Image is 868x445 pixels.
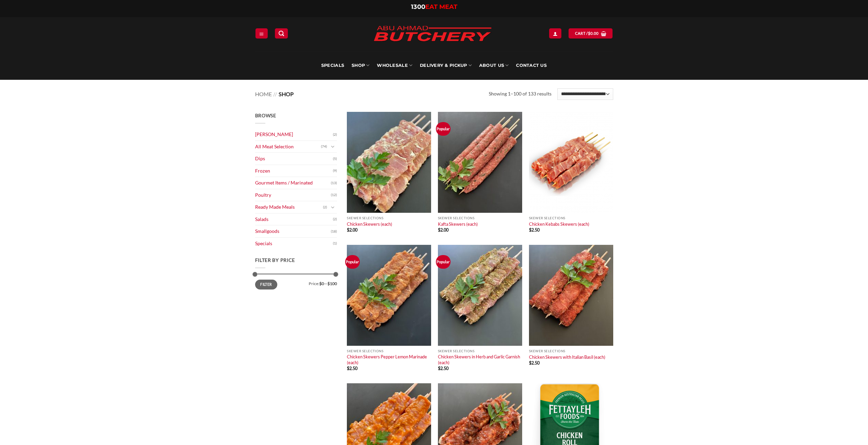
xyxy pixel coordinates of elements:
span: (13) [331,178,337,188]
a: Chicken Skewers Pepper Lemon Marinade (each) [347,354,431,365]
a: Smallgoods [255,225,331,237]
p: Skewer Selections [438,216,522,220]
a: Ready Made Meals [255,201,323,213]
span: (2) [333,214,337,224]
span: (74) [321,142,327,152]
a: Chicken Skewers (each) [347,221,392,227]
span: // [273,91,277,97]
a: All Meat Selection [255,141,321,153]
select: Shop order [557,88,613,100]
span: Cart / [575,30,599,36]
p: Skewer Selections [438,349,522,353]
bdi: 2.50 [438,366,448,371]
a: [PERSON_NAME] [255,129,333,140]
a: Specials [321,51,344,80]
a: 1300EAT MEAT [411,3,457,11]
a: Dips [255,153,333,165]
span: (1) [333,238,337,249]
span: EAT MEAT [425,3,457,11]
span: $100 [327,281,337,286]
a: Delivery & Pickup [420,51,472,80]
a: Wholesale [377,51,412,80]
p: Skewer Selections [529,216,613,220]
span: (12) [331,190,337,200]
span: Shop [279,91,294,97]
span: 1300 [411,3,425,11]
a: View cart [569,28,613,38]
a: Chicken Kebabs Skewers (each) [529,221,589,227]
img: Abu Ahmad Butchery [368,21,497,47]
a: Login [549,28,561,38]
a: Frozen [255,165,333,177]
span: (9) [333,166,337,176]
a: Chicken Skewers with Italian Basil (each) [529,354,605,360]
div: Price: — [255,280,337,286]
p: Skewer Selections [347,349,431,353]
a: Chicken Skewers in Herb and Garlic Garnish (each) [438,354,522,365]
a: Specials [255,238,333,250]
span: Browse [255,113,276,118]
p: Skewer Selections [347,216,431,220]
bdi: 2.50 [347,366,357,371]
span: (18) [331,226,337,237]
button: Toggle [329,204,337,211]
span: $ [529,360,531,366]
span: $ [438,366,440,371]
p: Skewer Selections [529,349,613,353]
span: $0 [319,281,324,286]
a: Kafta Skewers (each) [438,221,478,227]
a: About Us [479,51,509,80]
span: (2) [333,130,337,140]
span: Filter by price [255,257,295,263]
img: Kafta Skewers [438,112,522,213]
button: Filter [255,280,278,289]
img: Chicken Kebabs Skewers [529,112,613,213]
bdi: 2.50 [529,360,540,366]
span: $ [588,30,590,36]
bdi: 0.00 [588,31,599,35]
a: Home [255,91,272,97]
span: $ [438,227,440,233]
span: $ [529,227,531,233]
bdi: 2.00 [438,227,448,233]
bdi: 2.50 [529,227,540,233]
a: Poultry [255,189,331,201]
a: Salads [255,213,333,225]
bdi: 2.00 [347,227,357,233]
span: (5) [333,154,337,164]
span: $ [347,366,349,371]
button: Toggle [329,143,337,150]
img: Chicken Skewers [347,112,431,213]
img: Chicken_Skewers_with_Italian_Basil [529,245,613,346]
a: Gourmet Items / Marinated [255,177,331,189]
span: $ [347,227,349,233]
img: Chicken_Skewers_Pepper_Lemon_Marinade [347,245,431,346]
span: (2) [323,202,327,212]
a: Menu [255,28,268,38]
p: Showing 1–100 of 133 results [489,90,551,98]
a: Search [275,28,288,38]
a: Contact Us [516,51,547,80]
a: SHOP [352,51,369,80]
img: Chicken_Skewers_in_Herb_and_Garlic_Garnish [438,245,522,346]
